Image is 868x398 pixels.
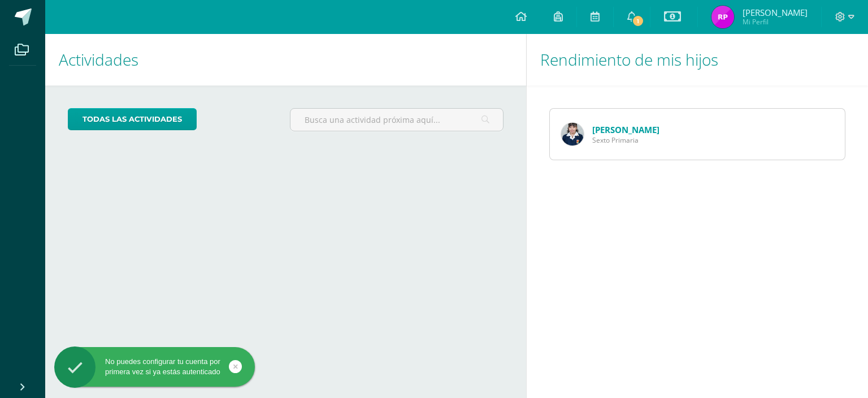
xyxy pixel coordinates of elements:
img: 86b5fdf82b516cd82e2b97a1ad8108b3.png [711,6,734,28]
span: Mi Perfil [743,17,808,27]
div: No puedes configurar tu cuenta por primera vez si ya estás autenticado [54,357,255,377]
h1: Rendimiento de mis hijos [540,34,854,85]
span: 1 [632,15,644,27]
span: [PERSON_NAME] [743,7,808,18]
h1: Actividades [59,34,513,85]
img: fcabbff20c05842f86adf77919e12c9a.png [561,123,584,145]
span: Sexto Primaria [592,135,659,145]
a: [PERSON_NAME] [592,124,659,135]
a: todas las Actividades [68,108,197,130]
input: Busca una actividad próxima aquí... [290,109,502,131]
